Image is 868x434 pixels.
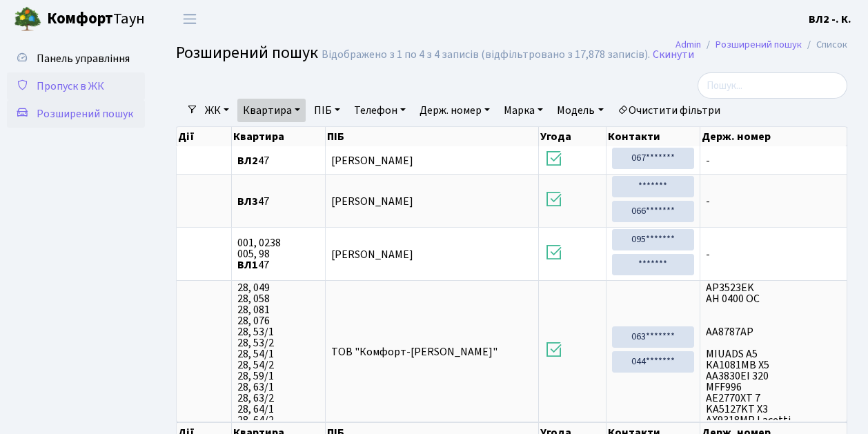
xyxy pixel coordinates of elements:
span: 001, 0238 005, 98 47 [237,237,319,270]
b: ВЛ2 -. К. [809,12,851,27]
nav: breadcrumb [655,30,868,59]
a: Очистити фільтри [612,99,726,122]
span: 47 [237,196,319,207]
a: Розширений пошук [7,100,145,128]
th: Контакти [606,127,700,146]
a: Розширений пошук [716,37,802,52]
b: Комфорт [47,8,113,30]
li: Список [802,37,847,52]
img: logo.png [14,6,41,33]
a: Admin [675,37,701,52]
a: Скинути [653,48,694,61]
a: ЖК [199,99,235,122]
a: Марка [498,99,549,122]
span: [PERSON_NAME] [331,153,413,168]
a: ПІБ [308,99,346,122]
th: Угода [539,127,607,146]
span: Розширений пошук [176,41,318,65]
span: Панель управління [37,51,130,66]
span: - [706,196,841,207]
button: Переключити навігацію [172,8,207,30]
span: [PERSON_NAME] [331,247,413,262]
span: 28, 049 28, 058 28, 081 28, 076 28, 53/1 28, 53/2 28, 54/1 28, 54/2 28, 59/1 28, 63/1 28, 63/2 28... [237,282,319,420]
a: ВЛ2 -. К. [809,11,851,28]
a: Квартира [237,99,306,122]
span: - [706,155,841,166]
b: ВЛ2 [237,153,258,168]
span: Розширений пошук [37,106,133,121]
a: Телефон [348,99,411,122]
span: [PERSON_NAME] [331,194,413,209]
input: Пошук... [698,72,847,99]
b: ВЛ1 [237,257,258,273]
th: Квартира [232,127,326,146]
th: ПІБ [326,127,538,146]
span: - [706,249,841,260]
a: Панель управління [7,45,145,72]
span: Пропуск в ЖК [37,79,104,94]
th: Дії [177,127,232,146]
span: 47 [237,155,319,166]
b: ВЛ3 [237,194,258,209]
div: Відображено з 1 по 4 з 4 записів (відфільтровано з 17,878 записів). [322,48,650,61]
a: Модель [551,99,609,122]
a: Держ. номер [414,99,495,122]
a: Пропуск в ЖК [7,72,145,100]
span: AP3523EK АН 0400 ОС АА8787АР MIUADS A5 КА1081МВ X5 АА3830ЕІ 320 MFF996 AE2770XT 7 KA5127KT X3 AX9... [706,282,841,420]
th: Держ. номер [700,127,847,146]
span: Таун [47,8,145,31]
span: ТОВ "Комфорт-[PERSON_NAME]" [331,344,497,359]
